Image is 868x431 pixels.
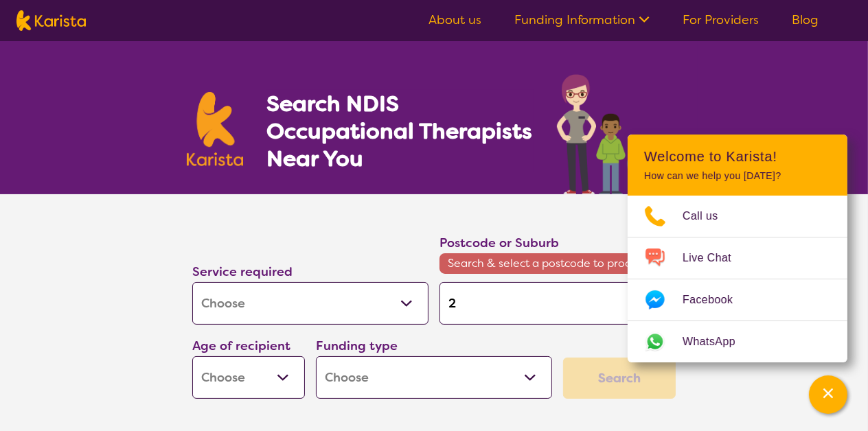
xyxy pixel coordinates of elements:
a: Blog [792,12,819,28]
img: occupational-therapy [557,74,681,194]
a: About us [429,12,481,28]
label: Age of recipient [192,338,290,354]
span: Search & select a postcode to proceed [439,253,676,274]
a: Funding Information [514,12,650,28]
img: Karista logo [187,92,243,166]
span: Call us [683,206,735,226]
label: Funding type [316,338,398,354]
p: How can we help you [DATE]? [644,170,831,182]
span: Live Chat [683,248,748,268]
span: WhatsApp [683,331,752,352]
a: Web link opens in a new tab. [628,321,847,362]
input: Type [439,282,676,325]
h2: Welcome to Karista! [644,148,831,165]
h1: Search NDIS Occupational Therapists Near You [266,90,534,172]
label: Service required [192,264,293,280]
img: Karista logo [16,10,86,31]
div: Channel Menu [628,135,847,362]
a: For Providers [683,12,759,28]
ul: Choose channel [628,196,847,362]
label: Postcode or Suburb [439,235,559,251]
span: Facebook [683,290,749,310]
button: Channel Menu [809,375,847,414]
